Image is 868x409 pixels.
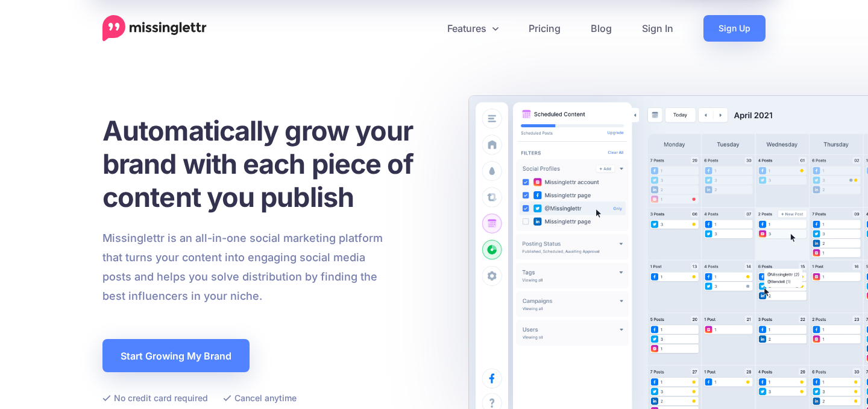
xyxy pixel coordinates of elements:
[514,15,576,42] a: Pricing
[102,114,443,214] h1: Automatically grow your brand with each piece of content you publish
[576,15,627,42] a: Blog
[223,390,297,405] li: Cancel anytime
[627,15,688,42] a: Sign In
[102,229,383,306] p: Missinglettr is an all-in-one social marketing platform that turns your content into engaging soc...
[432,15,514,42] a: Features
[703,15,766,42] a: Sign Up
[102,15,207,42] a: Home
